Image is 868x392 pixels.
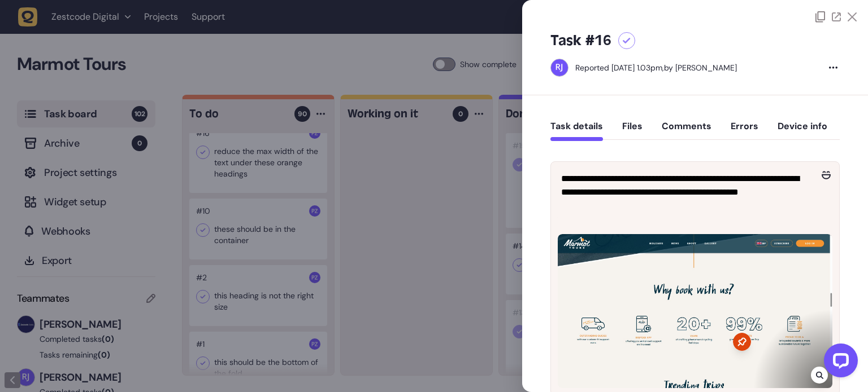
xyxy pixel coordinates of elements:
button: Files [622,121,643,141]
button: Errors [731,121,758,141]
div: Reported [DATE] 1.03pm, [575,63,664,73]
div: by [PERSON_NAME] [575,62,737,73]
h5: Task #16 [550,32,611,50]
img: Riki-leigh Jones [551,59,568,76]
button: Comments [662,121,711,141]
button: Device info [778,121,827,141]
button: Task details [550,121,603,141]
iframe: LiveChat chat widget [815,339,862,386]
